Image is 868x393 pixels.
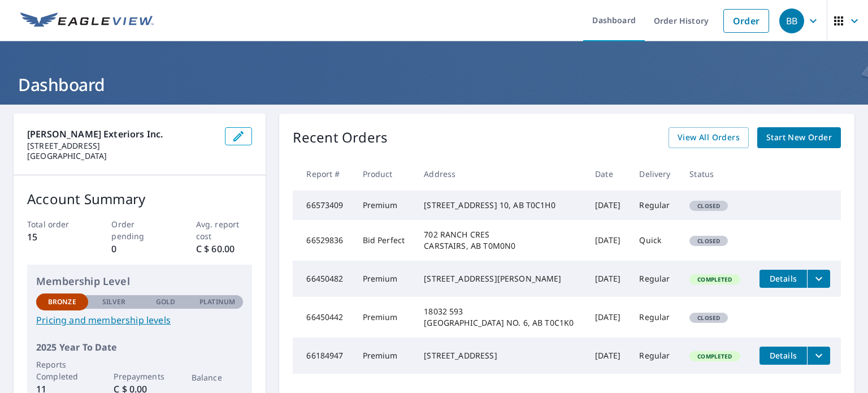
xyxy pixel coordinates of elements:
th: Delivery [630,157,680,191]
span: Details [766,273,800,284]
p: Membership Level [36,274,243,289]
td: [DATE] [586,297,630,338]
th: Product [354,157,415,191]
p: Bronze [48,297,76,307]
td: [DATE] [586,261,630,297]
div: [STREET_ADDRESS][PERSON_NAME] [424,273,577,284]
td: [DATE] [586,220,630,261]
span: Completed [691,275,739,283]
a: Pricing and membership levels [36,313,243,327]
div: 18032 593 [GEOGRAPHIC_DATA] NO. 6, AB T0C1K0 [424,306,577,329]
td: Quick [630,220,680,261]
p: [STREET_ADDRESS] [27,141,216,151]
td: Regular [630,261,680,297]
p: Recent Orders [293,127,388,148]
p: Balance [192,372,244,383]
div: BB [779,8,804,33]
td: [DATE] [586,191,630,220]
button: filesDropdownBtn-66450482 [807,270,830,288]
p: [PERSON_NAME] Exteriors Inc. [27,127,216,141]
div: [STREET_ADDRESS] [424,350,577,361]
td: Premium [354,191,415,220]
td: 66184947 [293,338,353,374]
a: View All Orders [669,127,749,148]
button: detailsBtn-66184947 [759,347,807,365]
th: Status [680,157,750,191]
button: detailsBtn-66450482 [759,270,807,288]
span: Start New Order [766,131,832,145]
p: Gold [156,297,175,307]
td: Premium [354,338,415,374]
td: Bid Perfect [354,220,415,261]
p: Reports Completed [36,359,88,382]
td: 66450482 [293,261,353,297]
td: 66450442 [293,297,353,338]
p: 15 [27,230,84,244]
th: Report # [293,157,353,191]
td: 66573409 [293,191,353,220]
span: Completed [691,352,739,360]
p: Order pending [111,218,168,242]
a: Order [723,9,769,33]
td: Premium [354,261,415,297]
p: 2025 Year To Date [36,340,243,354]
td: [DATE] [586,338,630,374]
td: Regular [630,338,680,374]
span: Closed [691,314,727,322]
td: Premium [354,297,415,338]
h1: Dashboard [14,73,854,96]
img: EV Logo [20,12,154,29]
span: View All Orders [678,131,740,145]
p: Prepayments [114,370,166,382]
p: Avg. report cost [196,218,253,242]
span: Closed [691,237,727,245]
button: filesDropdownBtn-66184947 [807,347,830,365]
a: Start New Order [757,127,841,148]
div: 702 RANCH CRES CARSTAIRS, AB T0M0N0 [424,229,577,252]
td: 66529836 [293,220,353,261]
span: Details [766,350,800,361]
div: [STREET_ADDRESS] 10, AB T0C1H0 [424,200,577,211]
span: Closed [691,202,727,210]
p: Silver [102,297,126,307]
p: [GEOGRAPHIC_DATA] [27,151,216,161]
td: Regular [630,297,680,338]
td: Regular [630,191,680,220]
p: Platinum [199,297,235,307]
p: 0 [111,242,168,256]
p: Account Summary [27,189,252,209]
th: Date [586,157,630,191]
p: C $ 60.00 [196,242,253,256]
th: Address [415,157,586,191]
p: Total order [27,218,84,230]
